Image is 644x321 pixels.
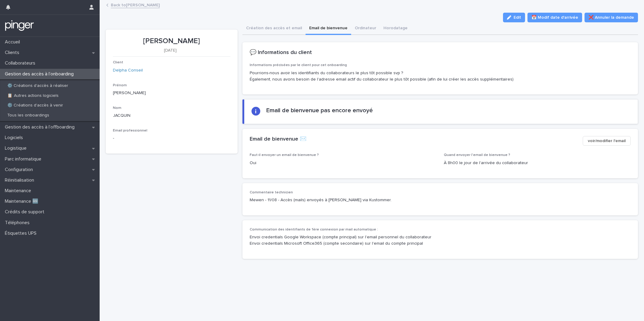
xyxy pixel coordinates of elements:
p: ⚙️ Créations d'accès à réaliser [2,83,73,88]
button: Edit [503,13,525,22]
p: Accueil [2,39,25,45]
button: 📅 Modif date d'arrivée [527,13,582,22]
p: Oui [250,160,437,166]
h2: Email de bienvenue pas encore envoyé [266,107,373,114]
p: Logiciels [2,135,28,141]
p: Maintenance [2,188,36,194]
p: [DATE] [113,48,228,53]
span: Client [113,61,123,64]
p: Téléphones [2,220,34,226]
button: voir/modifier l'email [583,136,631,146]
a: Back to[PERSON_NAME] [111,1,160,8]
p: [PERSON_NAME] [113,90,230,96]
h2: Email de bienvenue ✉️ [250,136,306,143]
p: Crédits de support [2,209,49,215]
p: Maintenance 🆕 [2,199,43,204]
button: Création des accès et email [242,22,306,35]
p: ⚙️ Créations d'accès à venir [2,103,68,108]
button: Ordinateur [351,22,380,35]
p: Mewen - 11/08 - Accès (mails) envoyés à [PERSON_NAME] via Kustommer. [250,197,631,203]
p: Clients [2,50,24,56]
p: Parc informatique [2,156,46,162]
p: Étiquettes UPS [2,230,41,236]
span: Commentaire technicien [250,191,293,194]
h2: 💬 Informations du client [250,49,312,56]
p: Gestion des accès à l’onboarding [2,71,78,77]
span: Informations précisées par le client pour cet onboarding [250,63,347,67]
p: Envoi credentials Google Workspace (compte principal) sur l'email personnel du collaborateur Envo... [250,234,631,247]
p: Réinitialisation [2,177,39,183]
span: voir/modifier l'email [588,138,626,144]
p: Gestion des accès à l’offboarding [2,124,79,130]
p: [PERSON_NAME] [113,37,230,46]
button: Email de bienvenue [306,22,351,35]
img: mTgBEunGTSyRkCgitkcU [5,20,34,32]
span: ❌ Annuler la demande [588,14,634,21]
span: Quand envoyer l'email de bienvenue ? [444,153,510,157]
p: 📋 Autres actions logiciels [2,93,63,98]
p: - [113,135,114,141]
span: Edit [514,15,521,20]
a: Delpha Conseil [113,67,143,74]
p: À 8h00 le jour de l'arrivée du collaborateur [444,160,631,166]
p: Tous les onboardings [2,113,54,118]
span: Email professionnel [113,129,147,132]
p: Logistique [2,145,31,151]
span: Communication des identifiants de 1ère connexion par mail automatique : [250,228,378,231]
span: Nom [113,106,121,110]
button: ❌ Annuler la demande [585,13,638,22]
button: Horodatage [380,22,411,35]
p: Pourrions-nous avoir les identifiants du collaborateurs le plus tôt possible svp ? Également, nou... [250,70,631,83]
span: Prénom [113,84,127,87]
span: Faut-il envoyer un email de bienvenue ? [250,153,319,157]
p: Collaborateurs [2,60,40,66]
p: JACQUIN [113,113,230,119]
p: Configuration [2,167,38,173]
span: 📅 Modif date d'arrivée [531,14,578,21]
